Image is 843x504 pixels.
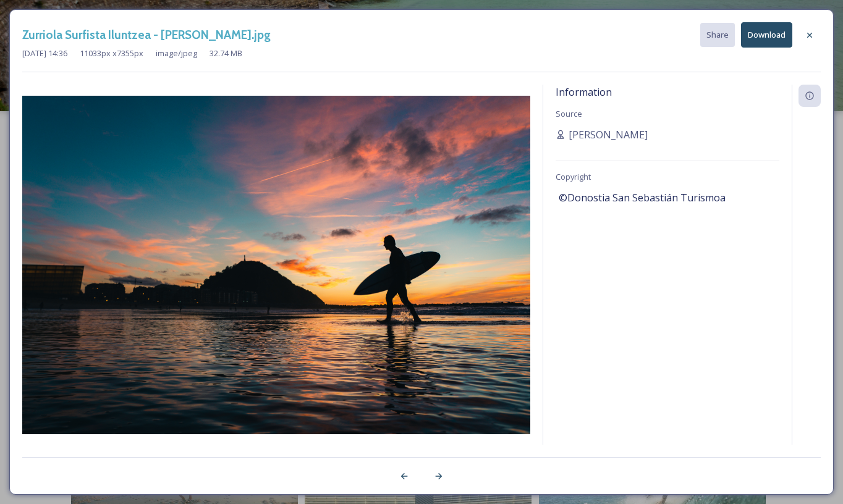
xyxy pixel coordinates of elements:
[210,48,242,59] span: 32.74 MB
[556,108,582,119] span: Source
[22,26,271,44] h3: Zurriola Surfista Iluntzea - [PERSON_NAME].jpg
[741,22,792,48] button: Download
[556,171,591,182] span: Copyright
[569,127,648,142] span: [PERSON_NAME]
[22,96,530,434] img: Zurriola%20Surfista%20Iluntzea%20-%20Paul%20Michael_surf.jpg
[556,85,612,99] span: Information
[22,48,67,59] span: [DATE] 14:36
[559,190,726,205] span: ©Donostia San Sebastián Turismoa
[80,48,143,59] span: 11033 px x 7355 px
[700,23,735,47] button: Share
[156,48,197,59] span: image/jpeg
